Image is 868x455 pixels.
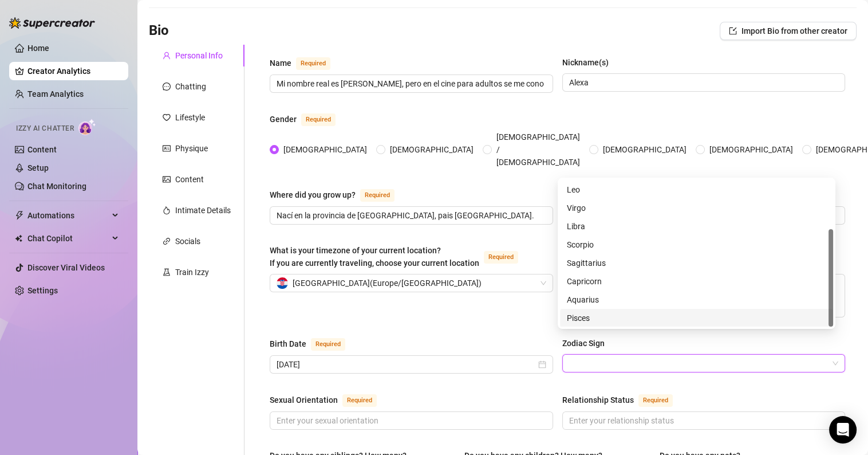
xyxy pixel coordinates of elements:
[567,275,826,288] div: Capricorn
[27,182,86,191] a: Chat Monitoring
[27,286,58,295] a: Settings
[562,337,613,350] label: Zodiac Sign
[27,206,109,225] span: Automations
[277,414,544,427] input: Sexual Orientation
[27,89,84,99] a: Team Analytics
[163,206,171,214] span: fire
[829,416,857,444] div: Open Intercom Messenger
[16,123,74,134] span: Izzy AI Chatter
[484,251,518,264] span: Required
[567,257,826,269] div: Sagittarius
[270,337,358,351] label: Birth Date
[149,22,169,40] h3: Bio
[567,312,826,324] div: Pisces
[27,44,49,53] a: Home
[270,338,306,350] div: Birth Date
[569,414,837,427] input: Relationship Status
[175,80,206,93] div: Chatting
[567,202,826,214] div: Virgo
[175,142,208,155] div: Physique
[720,22,857,40] button: Import Bio from other creator
[163,268,171,276] span: experiment
[9,17,95,29] img: logo-BBDzfeDw.svg
[277,277,288,289] img: hr
[163,52,171,60] span: user
[567,183,826,196] div: Leo
[277,358,536,371] input: Birth Date
[560,291,833,309] div: Aquarius
[705,143,798,156] span: [DEMOGRAPHIC_DATA]
[175,111,205,124] div: Lifestyle
[560,272,833,291] div: Capricorn
[163,113,171,121] span: heart
[638,394,673,407] span: Required
[569,76,837,89] input: Nickname(s)
[301,113,336,126] span: Required
[729,27,737,35] span: import
[15,234,22,242] img: Chat Copilot
[279,143,372,156] span: [DEMOGRAPHIC_DATA]
[360,189,394,202] span: Required
[163,175,171,183] span: picture
[15,211,24,220] span: thunderbolt
[562,56,609,69] div: Nickname(s)
[385,143,478,156] span: [DEMOGRAPHIC_DATA]
[270,56,343,70] label: Name
[560,254,833,272] div: Sagittarius
[270,188,407,202] label: Where did you grow up?
[342,394,377,407] span: Required
[27,263,105,272] a: Discover Viral Videos
[311,338,345,351] span: Required
[560,236,833,254] div: Scorpio
[598,143,691,156] span: [DEMOGRAPHIC_DATA]
[277,209,544,222] input: Where did you grow up?
[562,393,685,407] label: Relationship Status
[560,199,833,217] div: Virgo
[163,237,171,245] span: link
[163,144,171,152] span: idcard
[270,189,356,201] div: Where did you grow up?
[175,49,223,62] div: Personal Info
[270,57,291,69] div: Name
[560,217,833,236] div: Libra
[270,246,479,268] span: What is your timezone of your current location? If you are currently traveling, choose your curre...
[27,229,109,248] span: Chat Copilot
[175,204,231,217] div: Intimate Details
[163,83,171,91] span: message
[293,274,482,292] span: [GEOGRAPHIC_DATA] ( Europe/[GEOGRAPHIC_DATA] )
[562,394,634,406] div: Relationship Status
[492,131,585,168] span: [DEMOGRAPHIC_DATA] / [DEMOGRAPHIC_DATA]
[27,62,119,80] a: Creator Analytics
[567,220,826,233] div: Libra
[562,56,617,69] label: Nickname(s)
[27,145,57,154] a: Content
[567,293,826,306] div: Aquarius
[270,393,389,407] label: Sexual Orientation
[277,77,544,90] input: Name
[270,394,338,406] div: Sexual Orientation
[560,309,833,327] div: Pisces
[560,181,833,199] div: Leo
[567,238,826,251] div: Scorpio
[562,337,605,350] div: Zodiac Sign
[78,119,96,135] img: AI Chatter
[27,163,49,172] a: Setup
[741,26,847,36] span: Import Bio from other creator
[175,266,209,279] div: Train Izzy
[270,113,297,125] div: Gender
[296,57,330,70] span: Required
[175,235,200,248] div: Socials
[270,112,348,126] label: Gender
[175,173,204,186] div: Content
